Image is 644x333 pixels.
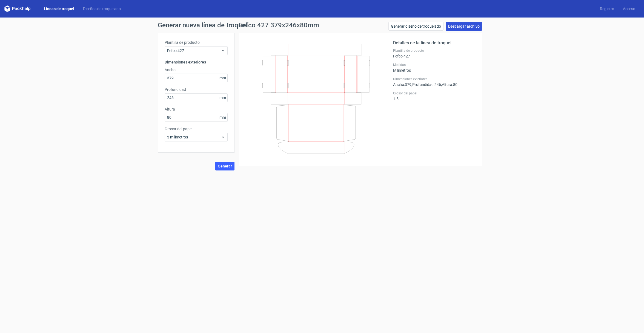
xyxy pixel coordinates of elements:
font: Generar diseño de troquelado [391,24,441,28]
font: : [404,82,405,87]
a: Generar diseño de troquelado [388,22,443,31]
font: mm [219,95,226,100]
font: Diseños de troquelado [83,7,121,11]
font: , [411,82,412,87]
a: Líneas de troquel [39,6,79,11]
font: Ancho [393,82,404,87]
font: : [452,82,453,87]
font: Dimensiones exteriores [165,60,206,64]
font: 1.5 [393,97,399,101]
font: Profundidad [165,87,186,92]
font: Ancho [165,68,176,72]
font: 80 [453,82,457,87]
font: Altura [442,82,452,87]
font: Plantilla de producto [165,40,200,45]
font: Detalles de la línea de troquel [393,40,451,45]
font: Acceso [623,7,635,11]
font: Plantilla de producto [393,49,424,53]
font: Fefco 427 379x246x80mm [239,21,319,29]
font: Altura [165,107,175,111]
a: Registro [596,6,619,11]
font: Grosor del papel [393,91,417,95]
font: Grosor del papel [165,127,192,131]
font: Medidas [393,63,406,67]
font: : [434,82,434,87]
font: Generar nueva línea de troquel [158,21,247,29]
font: , [441,82,442,87]
font: 3 milímetros [167,135,188,139]
font: 379 [405,82,411,87]
font: Dimensiones exteriores [393,77,427,81]
font: Milímetros [393,68,411,73]
font: Líneas de troquel [44,7,74,11]
font: Fefco 427 [167,48,184,53]
font: Generar [218,164,232,168]
font: Fefco 427 [393,54,410,58]
font: mm [219,76,226,80]
font: 246 [434,82,441,87]
button: Generar [215,162,234,170]
font: Profundidad [412,82,434,87]
font: Descargar archivo [448,24,480,28]
a: Descargar archivo [446,22,482,31]
font: mm [219,115,226,120]
a: Diseños de troquelado [79,6,125,11]
a: Acceso [619,6,640,11]
font: Registro [600,7,614,11]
